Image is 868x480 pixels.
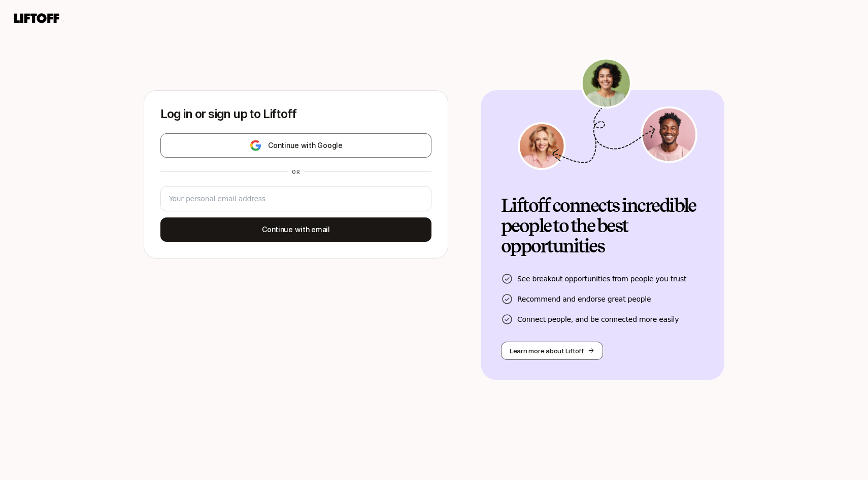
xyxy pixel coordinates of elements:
button: Continue with email [160,217,431,242]
p: Connect people, and be connected more easily [517,313,679,325]
p: Log in or sign up to Liftoff [160,107,431,121]
input: Your personal email address [169,193,423,205]
p: Recommend and endorse great people [517,293,651,305]
button: Continue with Google [160,133,431,158]
p: See breakout opportunities from people you trust [517,273,686,285]
h2: Liftoff connects incredible people to the best opportunities [501,196,704,256]
div: or [288,168,304,176]
img: signup-banner [516,57,699,170]
img: google-logo [249,139,262,152]
button: Learn more about Liftoff [501,342,603,360]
